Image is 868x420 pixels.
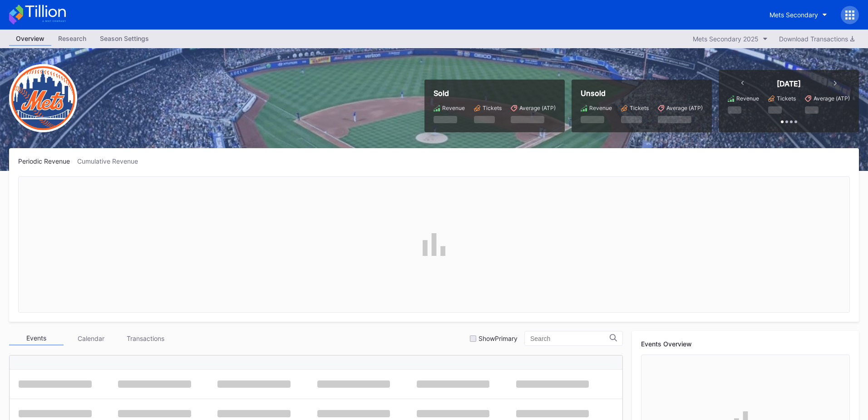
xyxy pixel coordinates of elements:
div: Periodic Revenue [18,157,77,165]
div: Unsold [581,89,703,98]
div: Average (ATP) [666,105,703,111]
a: Overview [9,32,51,46]
div: Cumulative Revenue [77,157,145,165]
a: Research [51,32,93,46]
div: Tickets [630,105,649,111]
div: [DATE] [777,79,801,88]
div: Download Transactions [779,35,854,43]
div: Average (ATP) [519,105,556,111]
img: New-York-Mets-Transparent.png [9,64,77,132]
div: Sold [434,89,556,98]
div: Events Overview [641,340,850,348]
div: Events [9,331,64,345]
button: Download Transactions [774,33,859,45]
a: Season Settings [93,32,156,46]
div: Revenue [589,105,612,111]
button: Mets Secondary 2025 [688,33,772,45]
div: Revenue [736,95,759,102]
div: Calendar [64,331,118,345]
div: Tickets [777,95,796,102]
div: Transactions [118,331,173,345]
div: Research [51,32,93,45]
div: Revenue [442,105,465,111]
div: Mets Secondary [769,11,818,19]
input: Search [530,335,610,342]
div: Show Primary [478,335,518,342]
div: Average (ATP) [814,95,850,102]
div: Season Settings [93,32,156,45]
div: Mets Secondary 2025 [693,35,759,43]
button: Mets Secondary [763,6,834,23]
div: Tickets [483,105,502,111]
